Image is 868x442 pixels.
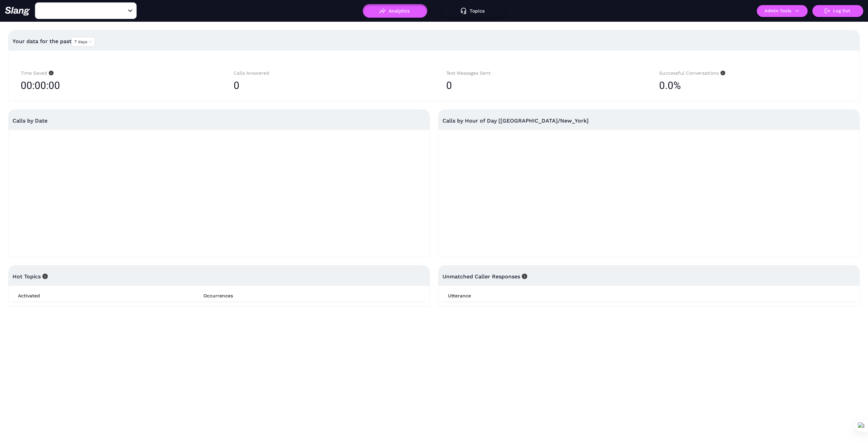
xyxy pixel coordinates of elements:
[520,274,527,279] span: info-circle
[363,8,427,13] a: Analytics
[13,273,48,280] span: Hot Topics
[659,70,725,76] span: Successful Conversations
[21,70,54,76] span: Time Saved
[812,5,863,17] button: Log Out
[198,290,426,302] th: Occurrences
[13,33,855,50] div: Your data for the past
[126,7,134,15] button: Open
[21,77,60,94] span: 00:00:00
[74,37,92,46] span: 7 days
[719,71,725,75] span: info-circle
[442,290,855,302] th: Utterance
[41,274,48,279] span: info-circle
[363,4,427,18] button: Analytics
[47,71,54,75] span: info-circle
[757,5,808,17] button: Admin Tools
[442,110,855,132] div: Calls by Hour of Day [[GEOGRAPHIC_DATA]/New_York]
[659,77,681,94] span: 0.0%
[442,273,527,280] span: Unmatched Caller Responses
[234,69,422,77] div: Calls Answered
[441,4,505,18] button: Topics
[13,110,426,132] div: Calls by Date
[446,69,635,77] div: Text Messages Sent
[13,290,198,302] th: Activated
[446,79,452,91] span: 0
[5,6,30,16] img: 623511267c55cb56e2f2a487_logo2.png
[234,79,239,91] span: 0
